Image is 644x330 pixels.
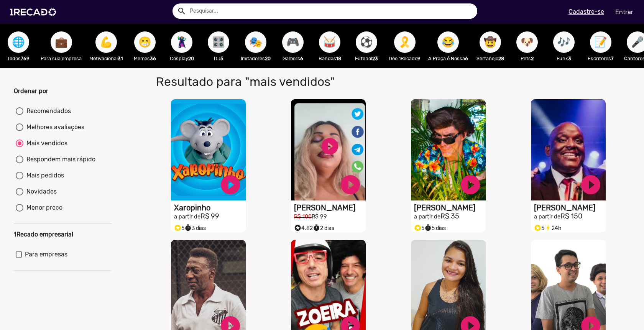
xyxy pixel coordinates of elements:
[118,56,123,61] b: 31
[360,31,373,53] span: ⚽
[611,56,614,61] b: 7
[372,56,378,61] b: 23
[175,31,188,53] span: 🦹🏼‍♀️
[315,55,344,62] p: Bandas
[414,213,440,220] small: a partir de
[294,213,312,220] small: R$ 100
[428,55,468,62] p: A Praça é Nossa
[174,4,188,17] button: Example home icon
[521,31,534,53] span: 🐶
[188,56,194,61] b: 20
[21,56,30,61] b: 769
[294,222,301,231] i: Selo super talento
[424,225,446,231] span: 5 dias
[414,222,421,231] i: Selo super talento
[352,55,381,62] p: Futebol
[150,56,156,61] b: 36
[138,31,151,53] span: 😁
[549,55,578,62] p: Funk
[442,31,455,53] span: 😂
[184,225,206,231] span: 3 dias
[586,55,615,62] p: Escritores
[414,225,424,231] span: 5
[336,56,341,61] b: 18
[319,31,340,53] button: 🥁
[398,31,411,53] span: 🎗️
[579,173,602,196] a: play_circle_filled
[204,55,233,62] p: DJ
[484,31,497,53] span: 🤠
[544,224,552,231] small: bolt
[294,224,301,231] small: stars
[174,213,200,220] small: a partir de
[100,31,113,53] span: 💪
[313,222,320,231] i: timer
[23,187,57,196] div: Novidades
[534,212,606,221] h2: R$ 150
[184,224,192,231] small: timer
[130,55,159,62] p: Memes
[150,74,467,89] h1: Resultado para "mais vendidos"
[25,250,67,259] span: Para empresas
[294,203,366,212] h1: [PERSON_NAME]
[480,31,501,53] button: 🤠
[4,55,33,62] p: Todos
[265,56,271,61] b: 20
[339,173,362,196] a: play_circle_filled
[241,55,271,62] p: Imitadores
[498,56,504,61] b: 28
[534,224,541,231] small: stars
[212,31,225,53] span: 🎛️
[174,212,246,221] h2: R$ 99
[590,31,611,53] button: 📝
[286,31,299,53] span: 🎮
[516,31,538,53] button: 🐶
[465,56,468,61] b: 6
[417,56,421,61] b: 9
[414,224,421,231] small: stars
[534,222,541,231] i: Selo super talento
[249,31,262,53] span: 🎭
[459,173,482,196] a: play_circle_filled
[8,31,29,53] button: 🌐
[55,31,68,53] span: 💼
[41,55,82,62] p: Para sua empresa
[553,31,575,53] button: 🎶
[167,55,196,62] p: Cosplay
[89,55,123,62] p: Motivacional
[282,31,304,53] button: 🎮
[411,99,486,200] video: S1RECADO vídeos dedicados para fãs e empresas
[177,7,186,16] mat-icon: Example home icon
[531,99,606,200] video: S1RECADO vídeos dedicados para fãs e empresas
[245,31,266,53] button: 🎭
[312,213,327,220] small: R$ 99
[414,203,486,212] h1: [PERSON_NAME]
[219,173,242,196] a: play_circle_filled
[278,55,307,62] p: Gamers
[95,31,117,53] button: 💪
[23,107,71,116] div: Recomendados
[14,231,73,238] b: 1Recado empresarial
[51,31,72,53] button: 💼
[476,55,505,62] p: Sertanejo
[23,155,95,164] div: Respondem mais rápido
[424,222,432,231] i: timer
[531,56,534,61] b: 2
[174,222,181,231] i: Selo super talento
[437,31,459,53] button: 😂
[291,99,366,200] video: S1RECADO vídeos dedicados para fãs e empresas
[544,225,562,231] span: 24h
[544,222,552,231] i: bolt
[171,31,192,53] button: 🦹🏼‍♀️
[300,56,303,61] b: 6
[389,55,421,62] p: Doe 1Recado
[23,123,84,132] div: Melhores avaliações
[23,139,67,148] div: Mais vendidos
[414,212,486,221] h2: R$ 35
[568,8,604,15] u: Cadastre-se
[134,31,156,53] button: 😁
[294,225,313,231] span: 4.82
[23,171,64,180] div: Mais pedidos
[631,31,644,53] span: 🎤
[424,224,432,231] small: timer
